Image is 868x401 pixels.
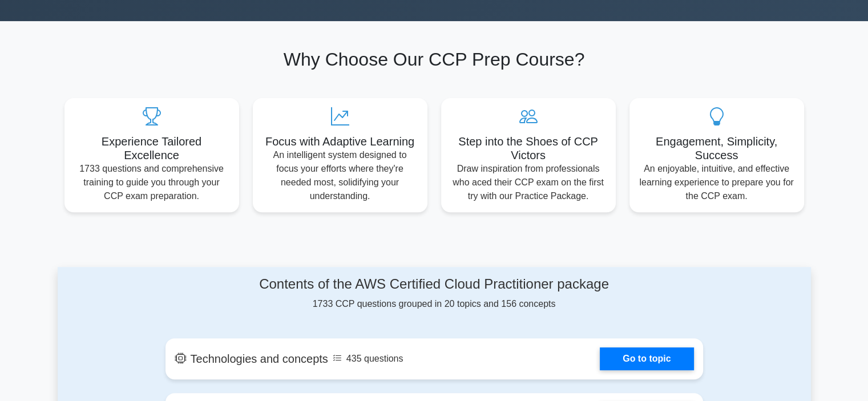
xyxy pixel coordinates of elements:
[165,276,703,293] h4: Contents of the AWS Certified Cloud Practitioner package
[450,162,607,203] p: Draw inspiration from professionals who aced their CCP exam on the first try with our Practice Pa...
[74,162,230,203] p: 1733 questions and comprehensive training to guide you through your CCP exam preparation.
[165,276,703,311] div: 1733 CCP questions grouped in 20 topics and 156 concepts
[639,162,795,203] p: An enjoyable, intuitive, and effective learning experience to prepare you for the CCP exam.
[262,148,418,203] p: An intelligent system designed to focus your efforts where they're needed most, solidifying your ...
[450,135,607,162] h5: Step into the Shoes of CCP Victors
[600,347,693,370] a: Go to topic
[262,135,418,148] h5: Focus with Adaptive Learning
[639,135,795,162] h5: Engagement, Simplicity, Success
[74,135,230,162] h5: Experience Tailored Excellence
[64,48,804,70] h2: Why Choose Our CCP Prep Course?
